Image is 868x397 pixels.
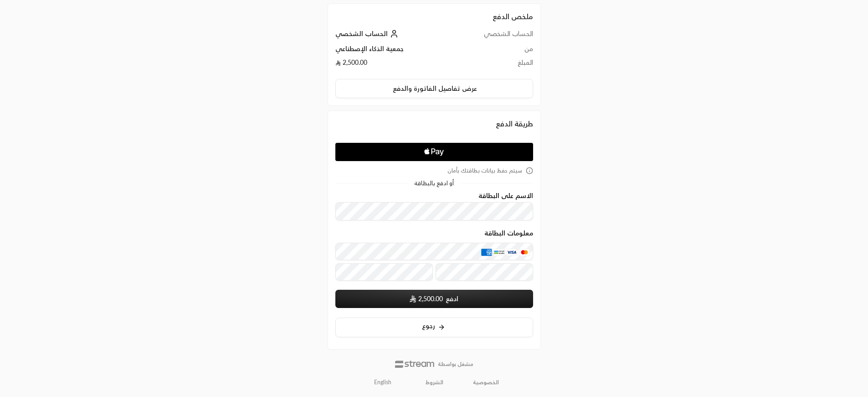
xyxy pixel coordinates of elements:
[422,322,435,329] span: رجوع
[335,290,533,308] button: ادفع SAR2,500.00
[450,58,533,72] td: المبلغ
[335,58,450,72] td: 2,500.00
[335,44,450,58] td: جمعية الذكاء الإصطناعي
[418,294,443,303] span: 2,500.00
[519,248,530,256] img: MasterCard
[493,248,504,256] img: MADA
[335,30,388,37] span: الحساب الشخصي
[450,44,533,58] td: من
[335,118,533,129] div: طريقة الدفع
[335,243,533,260] input: بطاقة ائتمانية
[335,263,433,281] input: تاريخ الانتهاء
[473,379,499,386] a: الخصوصية
[506,248,517,256] img: Visa
[335,79,533,98] button: عرض تفاصيل الفاتورة والدفع
[414,180,454,186] span: أو ادفع بالبطاقة
[481,248,492,256] img: AMEX
[447,167,522,174] span: سيتم حفظ بيانات بطاقتك بأمان
[478,192,533,199] label: الاسم على البطاقة
[410,295,416,303] img: SAR
[335,318,533,337] button: رجوع
[436,263,533,281] input: رمز التحقق CVC
[335,192,533,221] div: الاسم على البطاقة
[484,230,533,237] legend: معلومات البطاقة
[335,230,533,284] div: معلومات البطاقة
[335,11,533,22] h2: ملخص الدفع
[426,379,443,386] a: الشروط
[369,375,396,390] a: English
[450,29,533,44] td: الحساب الشخصي
[438,360,473,368] p: مشغل بواسطة
[335,30,401,37] a: الحساب الشخصي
